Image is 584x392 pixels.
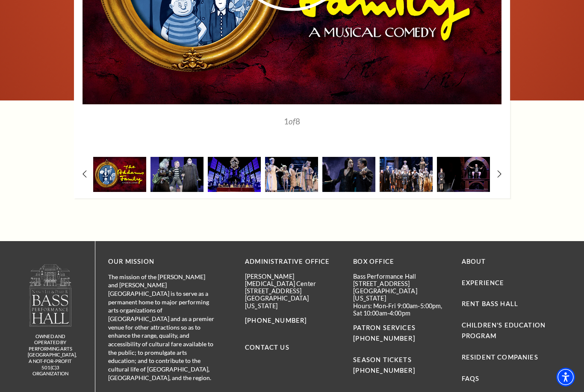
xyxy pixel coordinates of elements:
[245,256,340,267] p: Administrative Office
[108,256,215,267] p: OUR MISSION
[462,321,546,339] a: Children's Education Program
[208,157,261,192] img: A theatrical scene featuring a long table with characters, surrounded by ghostly figures and dram...
[353,287,448,302] p: [GEOGRAPHIC_DATA][US_STATE]
[437,157,490,192] img: A stage scene featuring a girl in a black dress and braids standing beside a seated boy in stripe...
[245,273,340,288] p: [PERSON_NAME][MEDICAL_DATA] Center
[462,354,538,361] a: Resident Companies
[353,302,448,317] p: Hours: Mon-Fri 9:00am-5:00pm, Sat 10:00am-4:00pm
[245,295,340,309] p: [GEOGRAPHIC_DATA][US_STATE]
[353,280,448,287] p: [STREET_ADDRESS]
[353,273,448,280] p: Bass Performance Hall
[245,317,307,324] a: call 817-212-4300
[462,279,504,286] a: Experience
[462,300,518,307] a: Rent Bass Hall
[556,368,575,386] div: Accessibility Menu
[353,323,448,344] p: PATRON SERVICES
[462,258,486,265] a: About
[108,273,215,382] p: The mission of the [PERSON_NAME] and [PERSON_NAME][GEOGRAPHIC_DATA] is to serve as a permanent ho...
[353,256,448,267] p: BOX OFFICE
[462,375,480,382] a: FAQs
[245,287,340,295] p: [STREET_ADDRESS]
[29,264,72,327] img: owned and operated by Performing Arts Fort Worth, A NOT-FOR-PROFIT 501(C)3 ORGANIZATION
[353,344,448,376] p: SEASON TICKETS
[380,157,433,192] img: A theatrical performance featuring a diverse cast in elaborate costumes, with a gothic theme and ...
[322,157,375,192] img: A couple dances on stage, dressed in elegant costumes. The woman wears a dark, lace gown, while t...
[265,157,318,192] img: A theatrical performance featuring characters in vintage costumes, with dramatic poses and expres...
[353,367,415,374] a: call 817-212-4450
[127,117,457,125] p: 1 8
[353,335,415,342] a: call 817-212-4280
[245,344,289,351] a: Contact Us
[28,333,73,377] p: owned and operated by Performing Arts [GEOGRAPHIC_DATA], A NOT-FOR-PROFIT 501(C)3 ORGANIZATION
[289,116,295,126] span: of
[93,157,146,192] img: A stylized illustration of the Addams Family in a gold frame, with a dark red background. Text re...
[150,157,204,192] img: Three characters in theatrical costumes interact on stage, with a colorful backdrop. One wears a ...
